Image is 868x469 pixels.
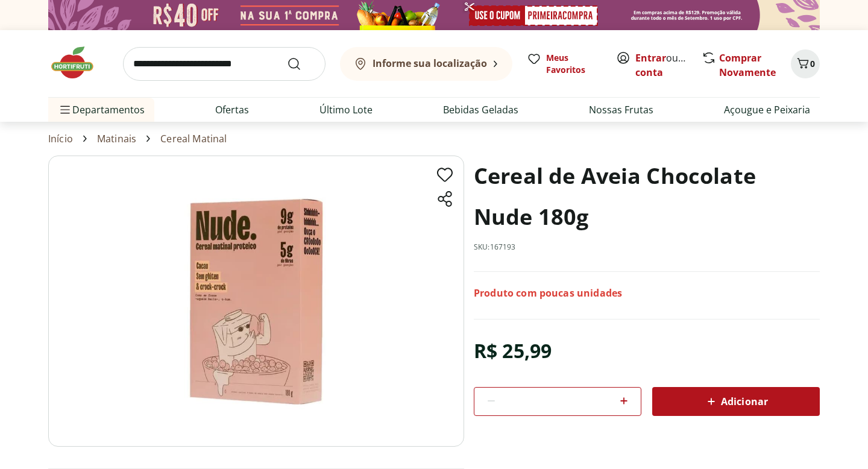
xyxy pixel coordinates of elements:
a: Comprar Novamente [719,51,776,79]
span: Adicionar [704,394,768,409]
h1: Cereal de Aveia Chocolate Nude 180g [474,156,820,238]
button: Informe sua localização [340,47,512,81]
button: Submit Search [287,57,316,71]
span: Departamentos [58,95,145,124]
div: R$ 25,99 [474,334,552,368]
a: Criar conta [635,51,702,79]
span: Meus Favoritos [546,52,602,76]
input: search [123,47,325,81]
a: Matinais [97,133,136,144]
img: Hortifruti [48,45,108,81]
a: Ofertas [215,102,249,117]
a: Início [48,133,73,144]
span: ou [635,51,689,80]
button: Menu [58,95,72,124]
p: Produto com poucas unidades [474,286,622,300]
b: Informe sua localização [373,57,487,70]
img: Cereal de Aveia Chocolate Nude 180g [48,156,464,447]
a: Açougue e Peixaria [724,102,810,117]
span: 0 [810,58,815,69]
a: Cereal Matinal [160,133,227,144]
p: SKU: 167193 [474,242,516,252]
a: Entrar [635,51,666,65]
a: Nossas Frutas [589,102,653,117]
a: Meus Favoritos [527,52,602,76]
a: Último Lote [319,102,373,117]
a: Bebidas Geladas [443,102,518,117]
button: Carrinho [791,49,820,78]
button: Adicionar [652,387,820,416]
